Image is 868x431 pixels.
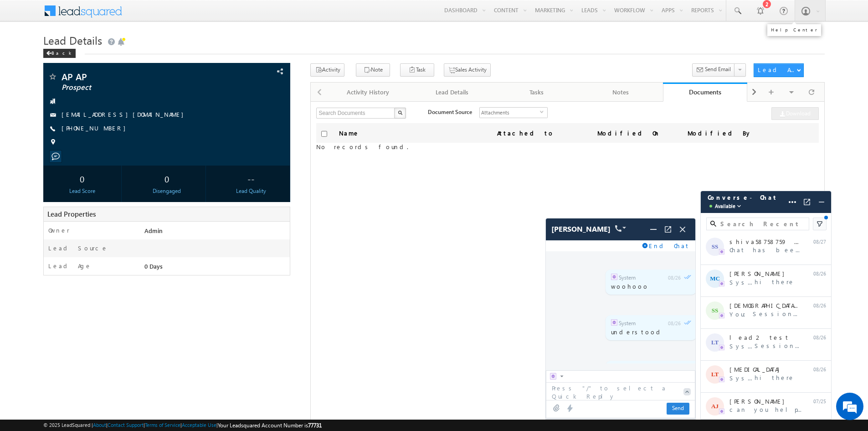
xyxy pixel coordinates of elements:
[502,87,571,98] div: Tasks
[48,244,108,252] label: Lead Source
[579,83,663,102] a: Notes
[619,319,651,327] span: System
[558,373,565,380] img: dropdown
[334,87,402,98] div: Activity History
[418,87,487,98] div: Lead Details
[108,422,144,428] a: Contact Support
[398,110,402,115] img: Search
[550,373,556,380] img: bot connector
[663,83,747,102] a: Documents
[411,83,495,102] a: Lead Details
[684,273,691,280] img: ticks
[715,202,735,211] span: Available
[145,422,180,428] a: Terms of Service
[684,319,691,328] div: Read
[130,187,203,195] div: Disengaged
[710,221,716,227] img: search
[428,107,472,116] div: Document Source
[684,273,691,282] div: Read
[771,27,817,32] div: Help Center
[550,373,557,380] span: Web
[652,319,681,327] span: 08/26
[316,108,395,119] input: Search Documents
[540,110,547,114] span: select
[326,83,411,102] a: Activity History
[802,197,812,207] img: Open Full Screen
[43,49,76,58] div: Back
[48,226,70,234] label: Owner
[356,63,390,77] button: Note
[648,224,659,235] img: minimize
[480,108,540,118] span: Attachments
[817,197,826,207] img: svg+xml;base64,PHN2ZyB4bWxucz0iaHR0cDovL3d3dy53My5vcmcvMjAwMC9zdmciIHdpZHRoPSIyNCIgaGVpZ2h0PSIyNC...
[692,63,735,77] button: Send Email
[46,170,118,187] div: 0
[47,209,96,218] span: Lead Properties
[597,129,665,137] span: Modified On
[663,225,673,234] img: maximize
[308,422,322,429] span: 77731
[552,405,561,412] img: attach files
[62,124,130,133] span: [PHONE_NUMBER]
[611,282,649,290] span: woohooo
[400,63,434,77] button: Task
[444,63,491,77] button: Sales Activity
[321,131,327,137] input: Check all records
[62,72,216,81] span: AP AP
[586,87,655,98] div: Notes
[611,328,663,336] span: understood
[551,225,611,234] span: Mitchell Clarke
[611,319,617,326] img: connector
[705,65,731,73] span: Send Email
[615,225,626,232] img: call icon
[43,48,80,56] a: Back
[497,129,559,137] span: Attached to
[815,219,824,228] img: filter icon
[93,422,106,428] a: About
[688,129,761,137] span: Modified By
[144,227,163,234] span: Admin
[719,219,805,229] input: Search Recent Chats
[611,274,617,280] img: connector
[758,66,796,74] div: Lead Actions
[642,242,690,250] div: End Chat
[182,422,216,428] a: Acceptable Use
[142,262,290,275] div: 0 Days
[130,170,203,187] div: 0
[316,143,818,151] label: No records found.
[495,83,579,102] a: Tasks
[334,129,364,137] span: Name
[670,88,740,96] div: Documents
[215,170,288,187] div: --
[46,187,118,195] div: Lead Score
[43,421,322,430] span: © 2025 LeadSquared | | | | |
[310,63,344,77] button: Activity
[62,83,216,92] span: Prospect
[48,262,92,270] label: Lead Age
[619,274,651,282] span: System
[652,274,681,282] span: 08/26
[708,193,777,211] span: Converse - Chat
[684,319,691,326] img: ticks
[649,242,690,250] span: End Chat
[43,33,102,47] span: Lead Details
[218,422,322,429] span: Your Leadsquared Account Number is
[771,107,819,120] a: Download
[735,203,743,210] img: down-arrow
[62,110,188,118] a: [EMAIL_ADDRESS][DOMAIN_NAME]
[701,233,831,409] div: grid
[215,187,288,195] div: Lead Quality
[754,63,804,77] button: Lead Actions
[678,224,688,234] img: Close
